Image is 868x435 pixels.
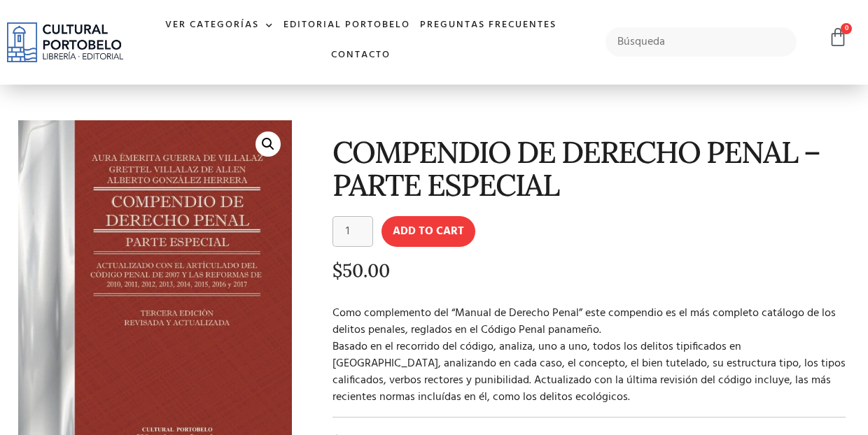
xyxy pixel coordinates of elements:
a: 🔍 [255,131,281,157]
span: 0 [841,23,852,34]
h1: COMPENDIO DE DERECHO PENAL – PARTE ESPECIAL [332,136,846,202]
bdi: 50.00 [332,259,390,282]
input: Product quantity [332,216,373,247]
a: Contacto [326,41,395,71]
p: Como complemento del “Manual de Derecho Penal” este compendio es el más completo catálogo de los ... [332,305,846,406]
a: Preguntas frecuentes [415,10,561,41]
a: Editorial Portobelo [279,10,415,41]
a: 0 [828,27,848,48]
span: $ [332,259,342,282]
input: Búsqueda [605,27,797,57]
button: Add to cart [381,216,475,247]
a: Ver Categorías [160,10,279,41]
